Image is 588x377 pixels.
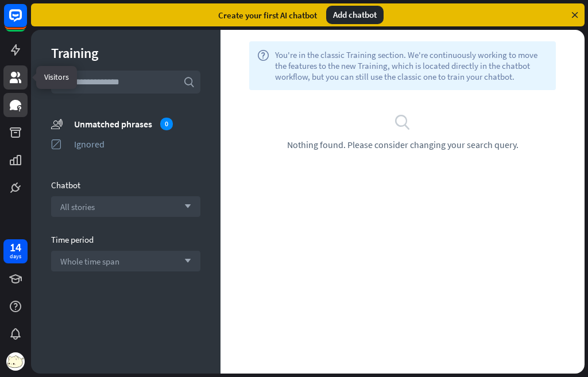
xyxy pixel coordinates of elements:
div: Add chatbot [326,6,384,24]
i: ignored [51,138,63,150]
div: Chatbot [51,180,200,191]
div: Time period [51,234,200,245]
div: 0 [160,118,173,130]
i: arrow_down [179,258,191,265]
div: Create your first AI chatbot [218,10,317,21]
i: unmatched_phrases [51,118,63,130]
div: Ignored [74,138,200,150]
div: Training [51,44,200,62]
i: help [257,49,269,82]
span: All stories [60,201,95,212]
span: Whole time span [60,256,119,267]
span: You're in the classic Training section. We're continuously working to move the features to the ne... [275,49,548,82]
div: 14 [10,242,21,252]
i: search [183,76,195,88]
div: days [10,252,21,261]
a: 14 days [3,239,28,263]
i: arrow_down [179,203,191,210]
button: Open LiveChat chat widget [9,5,44,39]
div: Unmatched phrases [74,118,200,130]
i: search [394,113,411,130]
span: Nothing found. Please consider changing your search query. [287,139,519,150]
